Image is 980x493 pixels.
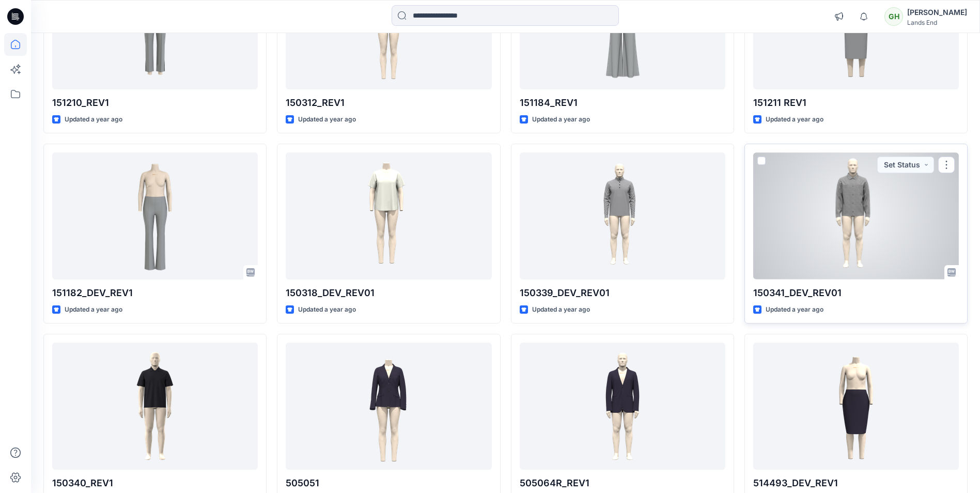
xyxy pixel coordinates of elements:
p: 150341_DEV_REV01 [753,286,959,300]
p: 505051 [286,476,491,490]
p: 151211 REV1 [753,96,959,110]
a: 150339_DEV_REV01 [520,152,725,279]
div: [PERSON_NAME] [907,6,967,19]
p: 150339_DEV_REV01 [520,286,725,300]
p: Updated a year ago [298,304,356,315]
p: Updated a year ago [532,114,590,125]
div: GH [884,7,903,26]
p: 151184_REV1 [520,96,725,110]
a: 150341_DEV_REV01 [753,152,959,279]
p: Updated a year ago [65,304,122,315]
div: Lands End [907,19,967,26]
a: 151182_DEV_REV1 [52,152,258,279]
p: 505064R_REV1 [520,476,725,490]
p: Updated a year ago [766,114,823,125]
a: 150318_DEV_REV01 [286,152,491,279]
p: 150312_REV1 [286,96,491,110]
p: Updated a year ago [65,114,122,125]
a: 150340_REV1 [52,343,258,469]
p: 150318_DEV_REV01 [286,286,491,300]
p: Updated a year ago [532,304,590,315]
p: 514493_DEV_REV1 [753,476,959,490]
p: 150340_REV1 [52,476,258,490]
p: 151182_DEV_REV1 [52,286,258,300]
p: 151210_REV1 [52,96,258,110]
a: 505051 [286,343,491,469]
a: 514493_DEV_REV1 [753,343,959,469]
p: Updated a year ago [766,304,823,315]
a: 505064R_REV1 [520,343,725,469]
p: Updated a year ago [298,114,356,125]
